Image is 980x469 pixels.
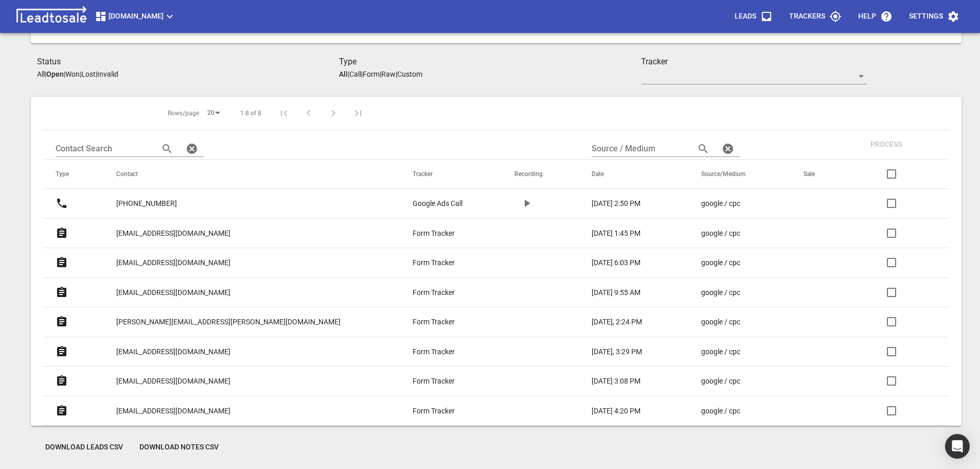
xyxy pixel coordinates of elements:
button: Download Leads CSV [37,438,131,457]
p: [EMAIL_ADDRESS][DOMAIN_NAME] [116,257,230,268]
svg: Form [56,286,68,299]
button: Download Notes CSV [131,438,227,457]
a: google / cpc [701,376,762,387]
p: Form Tracker [413,257,455,268]
th: Type [43,160,104,189]
p: Custom [397,70,422,78]
a: [DATE] 3:08 PM [592,376,660,387]
p: Google Ads Call [413,198,462,209]
a: [EMAIL_ADDRESS][DOMAIN_NAME] [116,280,230,305]
p: google / cpc [701,257,740,268]
p: [PHONE_NUMBER] [116,198,177,209]
th: Date [579,160,689,189]
span: | [348,70,349,78]
h3: Status [37,56,339,68]
p: All [37,70,45,78]
a: [DATE] 1:45 PM [592,228,660,239]
a: Form Tracker [413,317,473,327]
img: logo [12,6,91,27]
a: [EMAIL_ADDRESS][DOMAIN_NAME] [116,339,230,364]
p: [DATE] 9:55 AM [592,287,640,298]
span: | [64,70,65,78]
a: google / cpc [701,287,762,298]
p: Invalid [97,70,118,78]
p: [PERSON_NAME][EMAIL_ADDRESS][PERSON_NAME][DOMAIN_NAME] [116,317,341,327]
th: Source/Medium [689,160,791,189]
a: Form Tracker [413,287,473,298]
p: google / cpc [701,287,740,298]
a: google / cpc [701,228,762,239]
a: Form Tracker [413,257,473,268]
th: Recording [502,160,580,189]
a: Form Tracker [413,376,473,387]
aside: Open [46,70,64,78]
a: Form Tracker [413,228,473,239]
p: [DATE] 4:20 PM [592,406,640,416]
a: [EMAIL_ADDRESS][DOMAIN_NAME] [116,221,230,246]
a: [DATE], 2:24 PM [592,317,660,327]
a: google / cpc [701,317,762,327]
a: [DATE], 3:29 PM [592,346,660,357]
p: Won [65,70,80,78]
a: [PERSON_NAME][EMAIL_ADDRESS][PERSON_NAME][DOMAIN_NAME] [116,309,341,335]
a: google / cpc [701,406,762,416]
a: Form Tracker [413,346,473,357]
span: Rows/page [168,109,199,118]
p: [EMAIL_ADDRESS][DOMAIN_NAME] [116,346,230,357]
span: | [80,70,81,78]
p: google / cpc [701,376,740,387]
p: google / cpc [701,346,740,357]
p: [DATE], 2:24 PM [592,317,642,327]
p: [DATE] 3:08 PM [592,376,640,387]
a: Form Tracker [413,406,473,416]
aside: All [339,70,348,78]
div: Open Intercom Messenger [945,434,970,459]
p: Trackers [789,11,825,22]
a: [EMAIL_ADDRESS][DOMAIN_NAME] [116,398,230,424]
a: google / cpc [701,346,762,357]
svg: Form [56,345,68,358]
a: google / cpc [701,198,762,209]
p: Form [363,70,380,78]
p: Form Tracker [413,406,455,416]
span: Download Notes CSV [139,442,219,453]
p: [DATE] 2:50 PM [592,198,640,209]
p: google / cpc [701,317,740,327]
th: Contact [104,160,400,189]
a: [PHONE_NUMBER] [116,191,177,216]
p: [EMAIL_ADDRESS][DOMAIN_NAME] [116,406,230,416]
p: google / cpc [701,228,740,239]
svg: Form [56,227,68,239]
span: | [45,70,46,78]
p: Form Tracker [413,376,455,387]
span: | [361,70,363,78]
a: [DATE] 4:20 PM [592,406,660,416]
p: [EMAIL_ADDRESS][DOMAIN_NAME] [116,228,230,239]
svg: Form [56,375,68,387]
a: [DATE] 6:03 PM [592,257,660,268]
p: [DATE], 3:29 PM [592,346,642,357]
h3: Tracker [641,56,867,68]
p: Form Tracker [413,346,455,357]
p: Call [349,70,361,78]
svg: Form [56,256,68,269]
svg: Form [56,316,68,328]
th: Sale [791,160,850,189]
span: | [380,70,381,78]
p: [EMAIL_ADDRESS][DOMAIN_NAME] [116,376,230,387]
span: | [96,70,97,78]
p: Leads [735,11,756,22]
p: Lost [81,70,96,78]
p: [EMAIL_ADDRESS][DOMAIN_NAME] [116,287,230,298]
h3: Type [339,56,641,68]
p: [DATE] 1:45 PM [592,228,640,239]
p: Form Tracker [413,287,455,298]
a: [EMAIL_ADDRESS][DOMAIN_NAME] [116,250,230,275]
div: 20 [203,106,224,120]
a: [DATE] 9:55 AM [592,287,660,298]
p: Form Tracker [413,228,455,239]
span: Download Leads CSV [45,442,123,453]
a: [EMAIL_ADDRESS][DOMAIN_NAME] [116,369,230,394]
a: Google Ads Call [413,198,473,209]
p: Help [858,11,876,22]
